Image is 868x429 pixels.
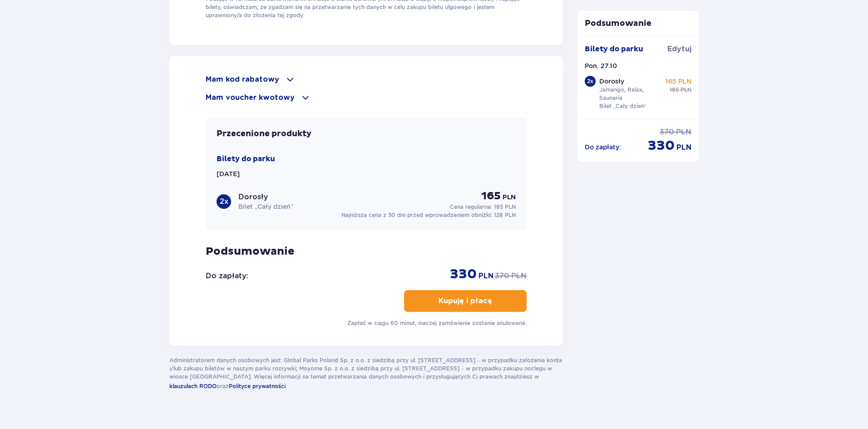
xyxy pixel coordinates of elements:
[169,383,217,390] span: klauzulach RODO
[599,86,662,102] p: Jamango, Relax, Saunaria
[229,381,286,391] a: Polityce prywatności
[217,128,311,139] p: Przecenione produkty
[238,202,293,211] p: Bilet „Cały dzień”
[511,271,527,281] span: PLN
[238,192,268,202] p: Dorosły
[577,18,699,29] p: Podsumowanie
[585,44,643,54] p: Bilety do parku
[503,193,516,202] span: PLN
[439,296,492,306] p: Kupuję i płacę
[169,381,217,391] a: klauzulach RODO
[206,271,248,281] p: Do zapłaty :
[481,189,501,203] span: 165
[206,93,295,103] p: Mam voucher kwotowy
[599,77,624,86] p: Dorosły
[229,383,286,390] span: Polityce prywatności
[404,290,527,312] button: Kupuję i płacę
[347,319,527,327] p: Zapłać w ciągu 60 minut, inaczej zamówienie zostanie anulowane.
[494,212,516,218] span: 128 PLN
[206,245,527,258] p: Podsumowanie
[450,266,477,283] span: 330
[667,44,691,54] span: Edytuj
[217,154,275,164] p: Bilety do parku
[217,194,231,209] div: 2 x
[670,86,679,94] span: 185
[676,143,691,153] span: PLN
[169,356,563,391] p: Administratorem danych osobowych jest: Global Parks Poland Sp. z o.o. z siedzibą przy ul. [STREET...
[666,77,691,86] p: 165 PLN
[341,211,516,219] p: Najniższa cena z 30 dni przed wprowadzeniem obniżki:
[681,86,691,94] span: PLN
[478,271,493,281] span: PLN
[660,127,674,137] span: 370
[648,137,675,154] span: 330
[217,169,240,178] p: [DATE]
[450,203,516,211] p: Cena regularna:
[585,76,596,87] div: 2 x
[599,102,647,110] p: Bilet „Cały dzień”
[495,271,509,281] span: 370
[676,127,691,137] span: PLN
[585,143,621,152] p: Do zapłaty :
[585,61,617,70] p: Pon. 27.10
[206,74,279,84] p: Mam kod rabatowy
[494,203,516,210] span: 185 PLN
